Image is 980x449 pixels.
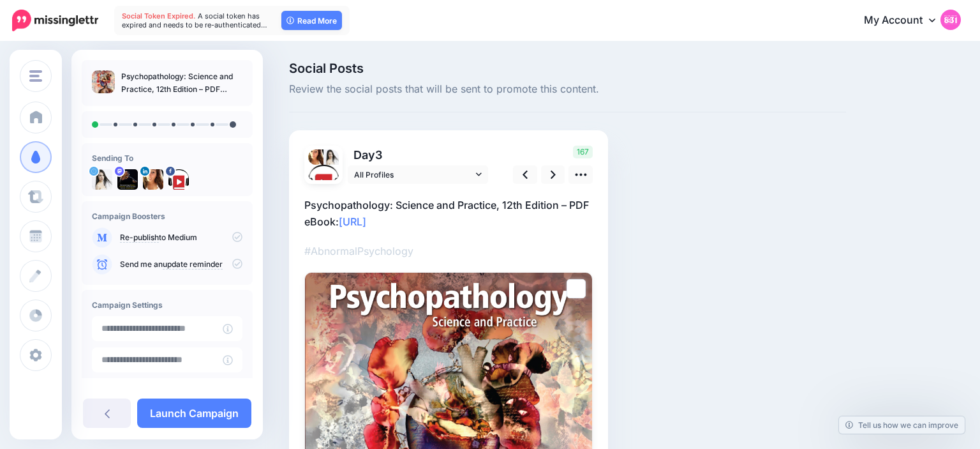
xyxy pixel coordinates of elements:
[92,153,242,163] h4: Sending To
[168,169,189,190] img: 307443043_482319977280263_5046162966333289374_n-bsa149661.png
[354,168,473,181] span: All Profiles
[92,70,115,93] img: 7e6157d932937a81354523cf6444bfd3_thumb.jpg
[348,146,490,164] p: Day
[304,243,593,259] p: #AbnormalPsychology
[120,259,242,270] p: Send me an
[120,232,159,243] a: Re-publish
[120,232,242,243] p: to Medium
[121,70,242,96] p: Psychopathology: Science and Practice, 12th Edition – PDF eBook
[339,215,366,228] a: [URL]
[375,148,382,162] span: 3
[348,165,488,184] a: All Profiles
[92,169,112,190] img: tSvj_Osu-58146.jpg
[289,62,846,75] span: Social Posts
[92,211,242,221] h4: Campaign Boosters
[308,149,323,165] img: 1537218439639-55706.png
[308,165,339,195] img: 307443043_482319977280263_5046162966333289374_n-bsa149661.png
[323,149,339,165] img: tSvj_Osu-58146.jpg
[851,5,961,36] a: My Account
[163,259,223,270] a: update reminder
[117,169,138,190] img: 802740b3fb02512f-84599.jpg
[573,146,593,158] span: 167
[122,11,267,29] span: A social token has expired and needs to be re-authenticated…
[839,416,965,434] a: Tell us how we can improve
[304,197,593,230] p: Psychopathology: Science and Practice, 12th Edition – PDF eBook:
[29,70,42,82] img: menu.png
[122,11,196,20] span: Social Token Expired.
[12,10,98,31] img: Missinglettr
[289,81,846,98] span: Review the social posts that will be sent to promote this content.
[143,169,163,190] img: 1537218439639-55706.png
[281,11,342,30] a: Read More
[92,300,242,310] h4: Campaign Settings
